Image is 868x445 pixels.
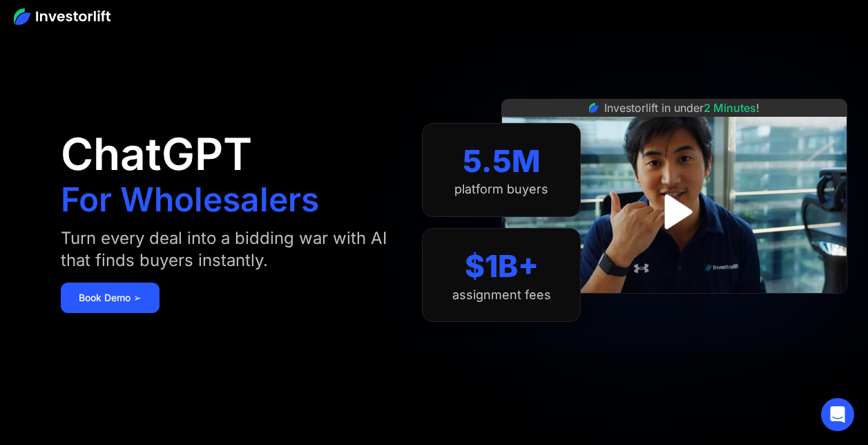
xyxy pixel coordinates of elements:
[61,227,394,272] div: Turn every deal into a bidding war with AI that finds buyers instantly.
[604,100,760,116] div: Investorlift in under !
[463,143,541,180] div: 5.5M
[61,183,319,216] h1: For Wholesalers
[61,132,252,176] h1: ChatGPT
[454,182,548,197] div: platform buyers
[571,301,778,317] iframe: Customer reviews powered by Trustpilot
[821,398,854,431] div: Open Intercom Messenger
[644,181,705,243] a: open lightbox
[452,287,551,303] div: assignment fees
[465,248,539,285] div: $1B+
[704,101,756,115] span: 2 Minutes
[61,283,160,313] a: Book Demo ➢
